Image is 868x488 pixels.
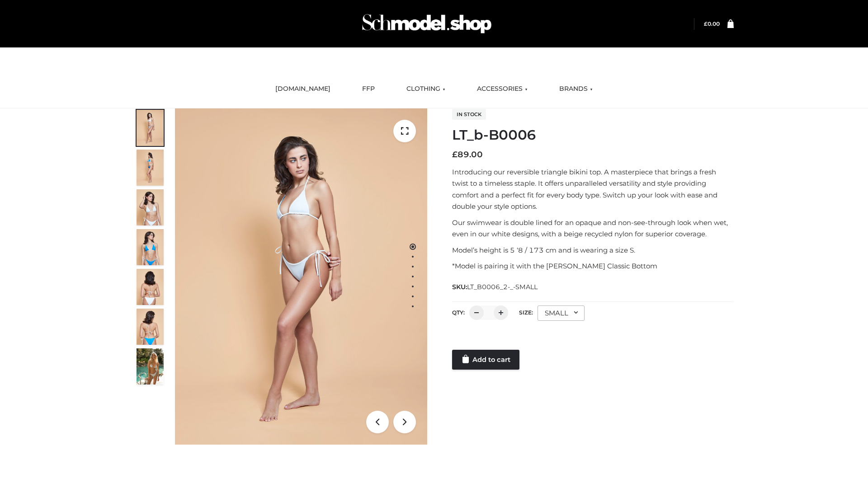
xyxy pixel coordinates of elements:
[452,109,486,120] span: In stock
[452,244,734,256] p: Model’s height is 5 ‘8 / 173 cm and is wearing a size S.
[452,309,465,316] label: QTY:
[452,282,538,292] span: SKU:
[470,79,534,99] a: ACCESSORIES
[467,283,538,291] span: LT_B0006_2-_-SMALL
[452,217,734,240] p: Our swimwear is double lined for an opaque and non-see-through look when wet, even in our white d...
[519,309,533,316] label: Size:
[452,260,734,272] p: *Model is pairing it with the [PERSON_NAME] Classic Bottom
[452,127,734,143] h1: LT_b-B0006
[137,269,164,305] img: ArielClassicBikiniTop_CloudNine_AzureSky_OW114ECO_7-scaled.jpg
[400,79,452,99] a: CLOTHING
[704,20,720,27] bdi: 0.00
[552,79,599,99] a: BRANDS
[355,79,382,99] a: FFP
[538,305,585,321] div: SMALL
[452,150,483,160] bdi: 89.00
[359,6,495,42] img: Schmodel Admin 964
[452,166,734,212] p: Introducing our reversible triangle bikini top. A masterpiece that brings a fresh twist to a time...
[137,348,164,385] img: Arieltop_CloudNine_AzureSky2.jpg
[137,309,164,345] img: ArielClassicBikiniTop_CloudNine_AzureSky_OW114ECO_8-scaled.jpg
[704,20,720,27] a: £0.00
[452,150,458,160] span: £
[137,189,164,225] img: ArielClassicBikiniTop_CloudNine_AzureSky_OW114ECO_3-scaled.jpg
[452,350,519,370] a: Add to cart
[137,110,164,146] img: ArielClassicBikiniTop_CloudNine_AzureSky_OW114ECO_1-scaled.jpg
[704,20,708,27] span: £
[269,79,337,99] a: [DOMAIN_NAME]
[137,229,164,265] img: ArielClassicBikiniTop_CloudNine_AzureSky_OW114ECO_4-scaled.jpg
[137,150,164,186] img: ArielClassicBikiniTop_CloudNine_AzureSky_OW114ECO_2-scaled.jpg
[175,108,427,445] img: ArielClassicBikiniTop_CloudNine_AzureSky_OW114ECO_1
